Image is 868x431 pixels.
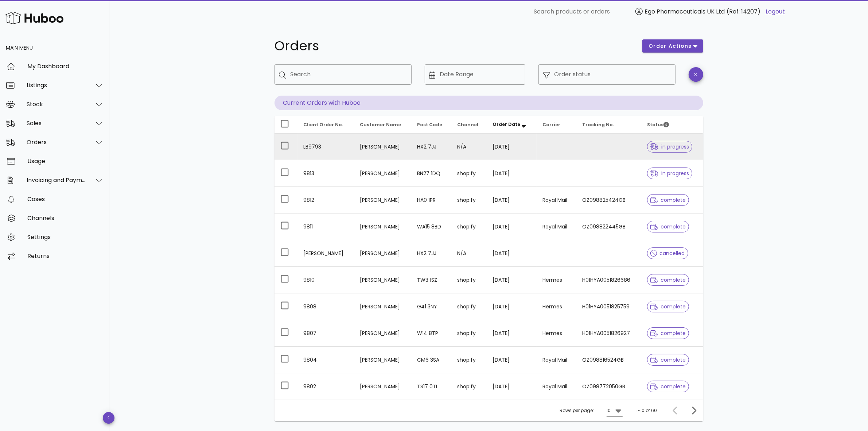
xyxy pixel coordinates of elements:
div: Returns [27,253,104,259]
div: Usage [27,158,104,165]
td: [PERSON_NAME] [354,187,411,213]
td: [DATE] [487,134,537,160]
a: Logout [766,7,785,16]
td: OZ098772050GB [576,373,641,400]
td: 9810 [298,267,354,293]
td: shopify [451,320,487,347]
td: 9813 [298,160,354,187]
span: Carrier [542,122,560,128]
span: complete [650,224,686,229]
th: Status [641,116,703,134]
td: 9812 [298,187,354,213]
div: Cases [27,196,104,203]
td: [PERSON_NAME] [354,160,411,187]
td: HX2 7JJ [411,134,451,160]
td: [DATE] [487,373,537,400]
td: H01HYA0051825759 [576,293,641,320]
span: cancelled [650,251,685,256]
td: Hermes [537,320,576,347]
span: Client Order No. [304,122,344,128]
th: Tracking No. [576,116,641,134]
p: Current Orders with Huboo [275,96,703,110]
td: [DATE] [487,187,537,213]
span: Status [647,122,669,128]
span: Tracking No. [582,122,614,128]
span: complete [650,384,686,389]
th: Client Order No. [298,116,354,134]
img: Huboo Logo [5,10,63,26]
td: W14 8TP [411,320,451,347]
td: [DATE] [487,347,537,373]
button: order actions [642,39,703,53]
div: Rows per page: [560,400,623,421]
td: shopify [451,347,487,373]
td: 9808 [298,293,354,320]
div: Sales [27,120,86,127]
th: Customer Name [354,116,411,134]
td: OZ098825424GB [576,187,641,213]
div: 1-10 of 60 [637,407,657,414]
button: Next page [687,404,700,417]
div: 10Rows per page: [607,405,623,416]
td: shopify [451,373,487,400]
span: complete [650,277,686,282]
span: (Ref: 14207) [727,7,760,16]
td: shopify [451,160,487,187]
th: Post Code [411,116,451,134]
h1: Orders [275,39,634,53]
td: shopify [451,267,487,293]
span: Post Code [417,122,442,128]
td: shopify [451,213,487,240]
td: N/A [451,240,487,267]
td: TS17 0TL [411,373,451,400]
td: 9804 [298,347,354,373]
td: 9802 [298,373,354,400]
td: shopify [451,293,487,320]
span: Order Date [493,121,521,127]
td: [DATE] [487,240,537,267]
td: TW3 1SZ [411,267,451,293]
td: [PERSON_NAME] [354,320,411,347]
td: OZ098822445GB [576,213,641,240]
span: complete [650,304,686,309]
span: Channel [457,122,478,128]
th: Channel [451,116,487,134]
span: in progress [650,171,689,176]
td: [PERSON_NAME] [298,240,354,267]
div: Channels [27,215,104,222]
td: Royal Mail [537,373,576,400]
div: Orders [27,139,86,146]
td: Royal Mail [537,347,576,373]
td: shopify [451,187,487,213]
td: H01HYA0051826927 [576,320,641,347]
td: Royal Mail [537,213,576,240]
span: in progress [650,144,689,149]
td: [PERSON_NAME] [354,267,411,293]
td: LB9793 [298,134,354,160]
td: [DATE] [487,320,537,347]
td: [PERSON_NAME] [354,213,411,240]
span: Ego Pharmaceuticals UK Ltd [645,7,725,16]
div: My Dashboard [27,63,104,70]
td: [PERSON_NAME] [354,347,411,373]
td: BN27 1DQ [411,160,451,187]
div: Listings [27,82,86,89]
td: G41 3NY [411,293,451,320]
td: [PERSON_NAME] [354,134,411,160]
td: H01HYA0051826686 [576,267,641,293]
span: Customer Name [360,122,401,128]
td: 9807 [298,320,354,347]
td: N/A [451,134,487,160]
div: 10 [607,407,611,414]
td: WA15 8BD [411,213,451,240]
td: Royal Mail [537,187,576,213]
td: Hermes [537,293,576,320]
td: [DATE] [487,267,537,293]
td: [DATE] [487,213,537,240]
span: complete [650,331,686,336]
td: Hermes [537,267,576,293]
span: complete [650,357,686,362]
td: 9811 [298,213,354,240]
td: HX2 7JJ [411,240,451,267]
td: OZ098816524GB [576,347,641,373]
